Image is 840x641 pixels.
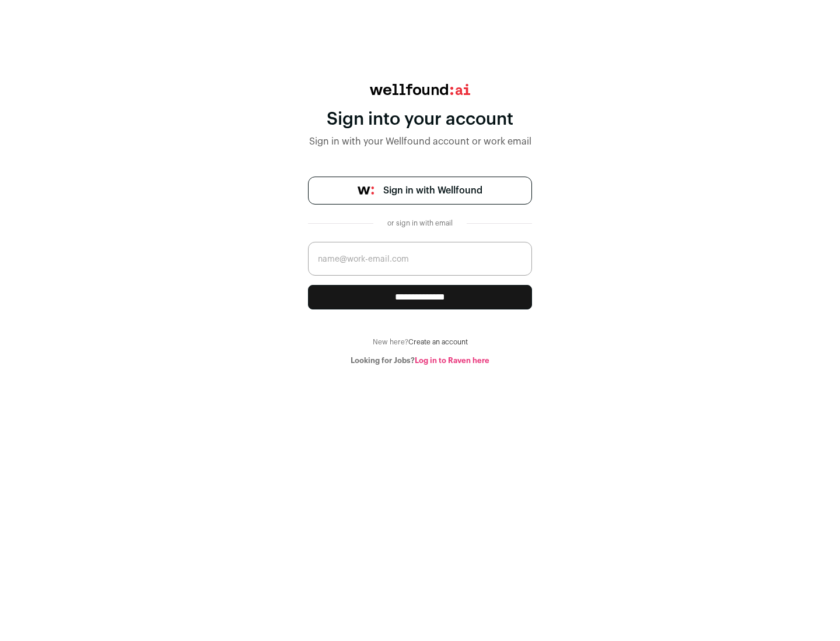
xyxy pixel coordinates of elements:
[358,186,374,195] img: wellfound-symbol-flush-black-fb3c872781a75f747ccb3a119075da62bfe97bd399995f84a933054e44a575c4.png
[308,177,532,205] a: Sign in with Wellfound
[308,337,532,347] div: New here?
[308,135,532,149] div: Sign in with your Wellfound account or work email
[408,339,468,346] a: Create an account
[308,109,532,130] div: Sign into your account
[383,184,482,198] span: Sign in with Wellfound
[415,357,489,364] a: Log in to Raven here
[308,242,532,276] input: name@work-email.com
[383,219,457,228] div: or sign in with email
[370,84,470,95] img: wellfound:ai
[308,356,532,365] div: Looking for Jobs?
